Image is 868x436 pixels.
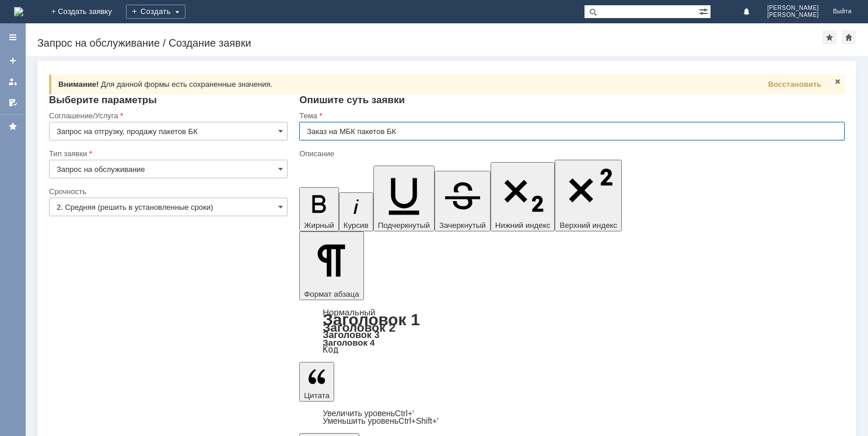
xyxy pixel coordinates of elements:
[439,221,486,230] span: Зачеркнутый
[323,329,379,340] a: Заголовок 3
[299,362,334,402] button: Цитата
[304,290,359,298] span: Формат абзаца
[495,221,551,230] span: Нижний индекс
[559,221,617,230] span: Верхний индекс
[299,308,845,354] div: Формат абзаца
[49,112,285,119] div: Соглашение/Услуга
[3,93,22,112] a: Мои согласования
[323,311,420,329] a: Заголовок 1
[323,344,338,355] a: Код
[58,80,99,89] span: Внимание!
[323,321,395,334] a: Заголовок 2
[3,72,22,91] a: Мои заявки
[101,80,272,89] span: Для данной формы есть сохраненные значения.
[299,410,845,425] div: Цитата
[378,221,430,230] span: Подчеркнутый
[395,409,414,418] span: Ctrl+'
[5,70,170,98] div: Прошу прислать на МБК Челябинск 5 пакеты майка БК маленькие 2 упаковки, средние 2 упаковки, больш...
[304,221,334,230] span: Жирный
[323,409,414,418] a: Increase
[14,7,23,16] a: Перейти на домашнюю страницу
[491,162,555,231] button: Нижний индекс
[3,51,22,70] a: Создать заявку
[299,187,339,231] button: Жирный
[299,94,405,106] span: Опишите суть заявки
[555,160,622,231] button: Верхний индекс
[299,112,842,119] div: Тема
[822,30,836,44] div: Добавить в избранное
[126,5,185,19] div: Создать
[344,221,369,230] span: Курсив
[37,37,822,49] div: Запрос на обслуживание / Создание заявки
[398,416,439,426] span: Ctrl+Shift+'
[323,307,375,317] a: Нормальный
[299,150,842,157] div: Описание
[833,77,842,86] span: Закрыть
[14,7,23,16] img: logo
[768,80,821,89] span: Восстановить
[373,166,435,231] button: Подчеркнутый
[339,192,373,231] button: Курсив
[435,171,491,231] button: Зачеркнутый
[49,94,157,106] span: Выберите параметры
[5,14,170,42] div: Прошу прислать на МБК Челябинск 2 пакеты майка БК маленькие 2 упаковки, средние 2 упаковки, больш...
[49,188,285,195] div: Срочность
[49,150,285,157] div: Тип заявки
[767,12,819,19] span: [PERSON_NAME]
[5,42,170,70] div: Прошу прислать на МБК Челябинск 4 пакеты майка БК маленькие 2 упаковки, средние 2 упаковки, больш...
[304,391,330,400] span: Цитата
[767,5,819,12] span: [PERSON_NAME]
[323,337,374,347] a: Заголовок 4
[299,231,363,300] button: Формат абзаца
[842,30,856,44] div: Сделать домашней страницей
[323,416,439,426] a: Decrease
[5,5,170,14] div: [PERSON_NAME]
[699,5,710,16] span: Расширенный поиск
